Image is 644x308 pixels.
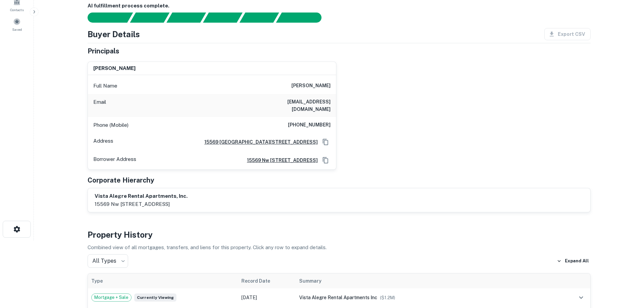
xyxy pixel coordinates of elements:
[276,13,330,23] div: AI fulfillment process complete.
[93,98,106,113] p: Email
[320,137,331,147] button: Copy Address
[2,15,32,33] a: Saved
[88,175,154,185] h5: Corporate Hierarchy
[299,295,377,300] span: vista alegre rental apartments inc
[10,7,24,13] span: Contacts
[88,254,128,268] div: All Types
[79,13,130,23] div: Sending borrower request to AI...
[555,256,591,266] button: Expand All
[199,138,318,146] a: 15569 [GEOGRAPHIC_DATA][STREET_ADDRESS]
[291,82,331,90] h6: [PERSON_NAME]
[134,293,176,302] span: Currently viewing
[88,2,591,10] h6: AI fulfillment process complete.
[238,288,296,307] td: [DATE]
[95,192,188,200] h6: vista alegre rental apartments, inc.
[239,13,279,23] div: Principals found, still searching for contact information. This may take time...
[166,13,206,23] div: Documents found, AI parsing details...
[203,13,242,23] div: Principals found, AI now looking for contact information...
[93,65,136,72] h6: [PERSON_NAME]
[92,294,131,301] span: Mortgage + Sale
[296,274,560,288] th: Summary
[249,98,331,113] h6: [EMAIL_ADDRESS][DOMAIN_NAME]
[575,292,587,303] button: expand row
[95,200,188,208] p: 15569 nw [STREET_ADDRESS]
[320,155,331,165] button: Copy Address
[88,46,119,56] h5: Principals
[93,82,117,90] p: Full Name
[130,13,169,23] div: Your request is received and processing...
[93,121,128,129] p: Phone (Mobile)
[88,229,591,241] h4: Property History
[88,274,238,288] th: Type
[242,157,318,164] a: 15569 nw [STREET_ADDRESS]
[93,155,136,165] p: Borrower Address
[93,137,113,147] p: Address
[12,27,22,32] span: Saved
[238,274,296,288] th: Record Date
[288,121,331,129] h6: [PHONE_NUMBER]
[610,254,644,286] iframe: Chat Widget
[88,243,591,252] p: Combined view of all mortgages, transfers, and liens for this property. Click any row to expand d...
[380,295,395,300] span: ($ 1.2M )
[88,28,140,40] h4: Buyer Details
